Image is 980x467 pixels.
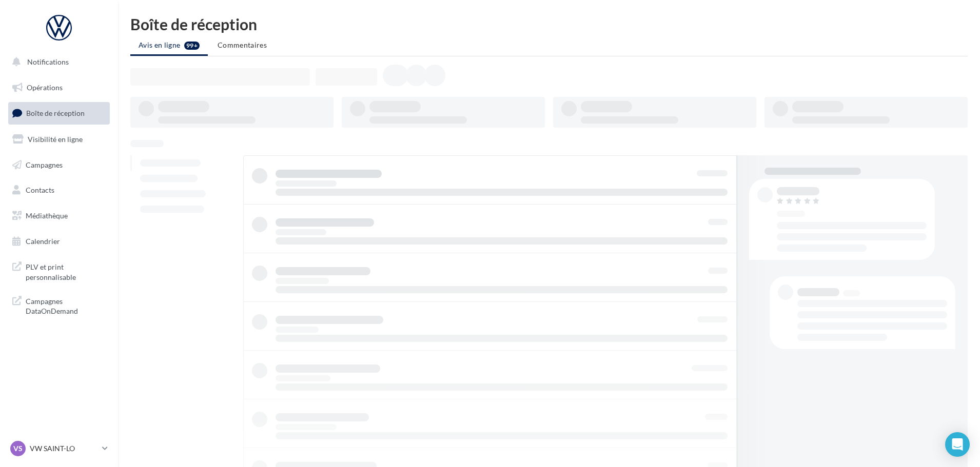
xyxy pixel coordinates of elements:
[6,102,112,124] a: Boîte de réception
[27,83,63,92] span: Opérations
[6,154,112,176] a: Campagnes
[26,109,85,117] span: Boîte de réception
[30,443,98,454] p: VW SAINT-LO
[6,77,112,98] a: Opérations
[6,256,112,286] a: PLV et print personnalisable
[26,260,106,282] span: PLV et print personnalisable
[6,179,112,201] a: Contacts
[6,51,108,73] button: Notifications
[8,439,110,458] a: VS VW SAINT-LO
[6,290,112,320] a: Campagnes DataOnDemand
[28,135,83,144] span: Visibilité en ligne
[218,40,267,49] span: Commentaires
[6,205,112,227] a: Médiathèque
[27,57,69,66] span: Notifications
[26,211,68,220] span: Médiathèque
[945,432,970,457] div: Open Intercom Messenger
[26,237,60,246] span: Calendrier
[26,294,106,316] span: Campagnes DataOnDemand
[26,160,63,169] span: Campagnes
[13,443,23,454] span: VS
[26,186,54,194] span: Contacts
[6,129,112,150] a: Visibilité en ligne
[6,231,112,252] a: Calendrier
[130,16,968,32] div: Boîte de réception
